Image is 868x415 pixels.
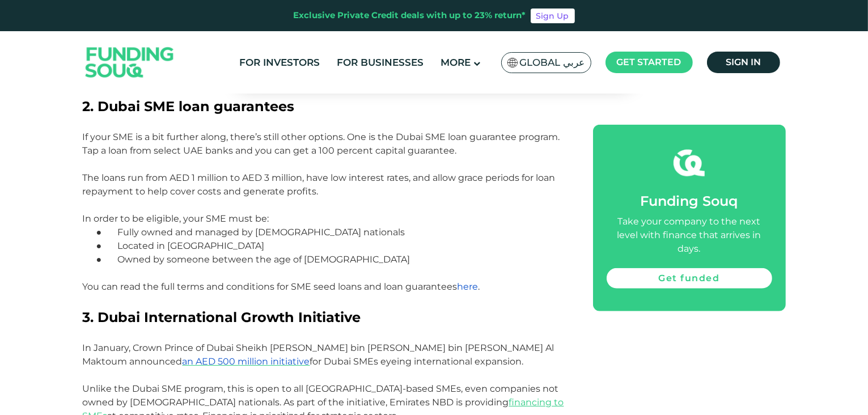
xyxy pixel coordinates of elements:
a: Sign Up [531,9,575,23]
a: here [458,281,479,292]
span: Global عربي [520,56,585,69]
span: You can read the full terms and conditions for SME seed loans and loan guarantees . [83,281,480,292]
img: Logo [74,34,185,91]
a: an AED 500 million initiative [183,356,310,367]
a: Get funded [607,268,772,289]
a: Sign in [707,52,780,73]
div: Take your company to the next level with finance that arrives in days. [607,215,772,256]
a: For Businesses [334,53,426,72]
span: Get started [617,57,681,67]
span: Sign in [726,57,761,67]
span: Owned by someone between the age of [DEMOGRAPHIC_DATA] [117,254,410,265]
span: In order to be eligible, your SME must be: [83,213,269,224]
span: If your SME is a bit further along, there’s still other options. One is the Dubai SME loan guaran... [83,132,560,156]
span: 2. Dubai SME loan guarantees [83,98,295,115]
span: Located in [GEOGRAPHIC_DATA] [117,240,264,251]
span: 3. Dubai International Growth Initiative [83,309,361,325]
span: ● [96,254,118,265]
span: More [441,57,471,68]
span: In January, Crown Prince of Dubai Sheikh [PERSON_NAME] bin [PERSON_NAME] bin [PERSON_NAME] Al Mak... [83,342,554,367]
div: Exclusive Private Credit deals with up to 23% return* [294,9,526,22]
span: ● [96,227,118,238]
span: The loans run from AED 1 million to AED 3 million, have low interest rates, and allow grace perio... [83,172,556,197]
span: Fully owned and managed by [DEMOGRAPHIC_DATA] nationals [117,227,405,238]
span: ● [96,240,118,251]
img: SA Flag [507,58,518,67]
img: fsicon [674,147,705,179]
span: Funding Souq [641,193,738,209]
a: For Investors [236,53,323,72]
